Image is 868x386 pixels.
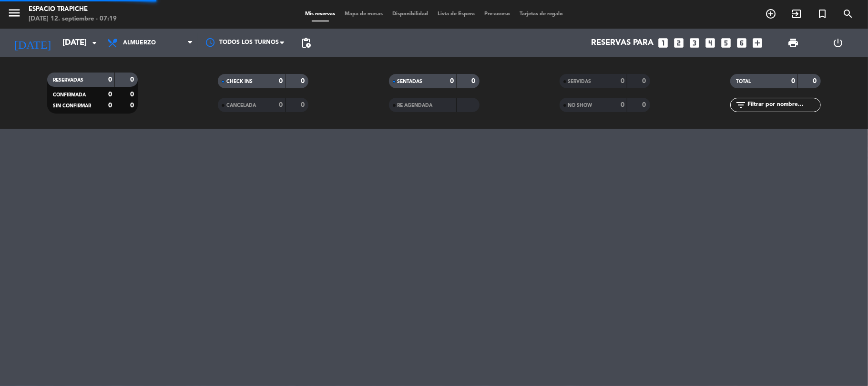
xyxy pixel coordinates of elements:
div: LOG OUT [816,29,861,57]
i: looks_two [673,37,685,49]
span: CANCELADA [226,103,256,108]
span: Disponibilidad [388,11,433,17]
strong: 0 [301,78,306,84]
input: Filtrar por nombre... [746,100,820,110]
i: looks_6 [736,37,748,49]
strong: 0 [108,102,112,109]
span: pending_actions [300,37,312,49]
strong: 0 [130,76,136,83]
strong: 0 [642,78,648,84]
span: Tarjetas de regalo [515,11,568,17]
i: power_settings_new [833,37,844,49]
button: menu [7,6,21,23]
i: add_circle_outline [765,8,776,20]
span: SERVIDAS [568,79,592,84]
span: CONFIRMADA [53,93,86,97]
i: exit_to_app [791,8,802,20]
span: Reservas para [592,39,654,48]
strong: 0 [813,78,818,84]
span: TOTAL [736,79,751,84]
span: Mapa de mesas [340,11,388,17]
strong: 0 [279,102,283,108]
i: menu [7,6,21,20]
strong: 0 [301,102,306,108]
strong: 0 [642,102,648,108]
span: SIN CONFIRMAR [53,104,91,108]
span: Almuerzo [123,40,156,46]
span: print [787,37,799,49]
i: filter_list [735,99,746,111]
strong: 0 [471,78,477,84]
i: add_box [752,37,764,49]
i: search [842,8,854,20]
i: arrow_drop_down [89,37,100,49]
strong: 0 [108,91,112,98]
span: Mis reservas [300,11,340,17]
strong: 0 [621,102,624,108]
div: [DATE] 12. septiembre - 07:19 [29,14,117,24]
strong: 0 [130,102,136,109]
i: looks_one [657,37,670,49]
span: Lista de Espera [433,11,480,17]
span: Pre-acceso [480,11,515,17]
strong: 0 [108,76,112,83]
div: Espacio Trapiche [29,5,117,14]
span: SENTADAS [398,79,423,84]
i: looks_5 [720,37,733,49]
strong: 0 [791,78,795,84]
strong: 0 [279,78,283,84]
span: RESERVADAS [53,78,83,83]
span: NO SHOW [568,103,592,108]
i: looks_3 [689,37,701,49]
strong: 0 [130,91,136,98]
span: RE AGENDADA [398,103,433,108]
span: CHECK INS [226,79,253,84]
i: turned_in_not [817,8,828,20]
i: looks_4 [705,37,717,49]
i: [DATE] [7,32,58,53]
strong: 0 [621,78,624,84]
strong: 0 [450,78,454,84]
